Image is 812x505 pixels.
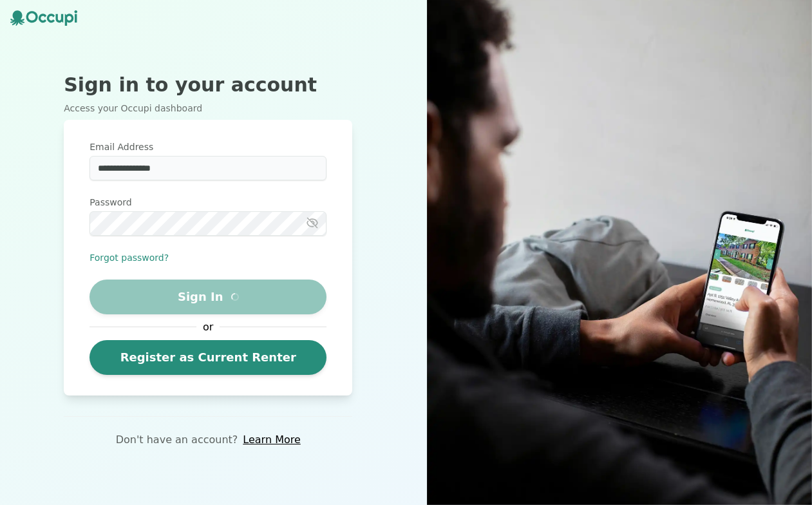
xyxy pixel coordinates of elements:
[90,140,326,153] label: Email Address
[90,251,169,264] button: Forgot password?
[90,196,326,209] label: Password
[64,73,352,97] h2: Sign in to your account
[64,102,352,115] p: Access your Occupi dashboard
[116,432,238,448] p: Don't have an account?
[196,319,220,335] span: or
[90,340,326,375] a: Register as Current Renter
[243,432,300,448] a: Learn More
